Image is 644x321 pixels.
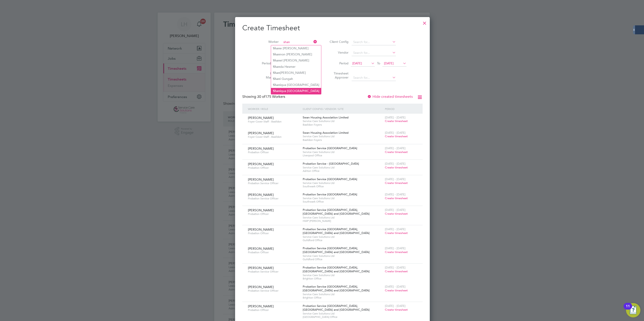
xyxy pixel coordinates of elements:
span: Create timesheet [385,269,408,273]
b: Shan [273,65,280,69]
span: Service Care Solutions Ltd [303,150,383,154]
span: Create timesheet [385,166,408,169]
li: e [PERSON_NAME] [271,45,321,51]
li: [PERSON_NAME] [271,70,321,76]
label: Period [328,61,348,65]
span: Probation Service [GEOGRAPHIC_DATA], [GEOGRAPHIC_DATA] and [GEOGRAPHIC_DATA] [303,266,370,273]
span: Create timesheet [385,119,408,123]
span: HMP [PERSON_NAME] [303,219,383,223]
li: iqua [GEOGRAPHIC_DATA] [271,82,321,88]
span: [PERSON_NAME] [248,193,274,197]
span: Probation Service - [GEOGRAPHIC_DATA] [303,162,359,166]
span: To [376,60,382,66]
span: Basildon Foyers [303,138,383,142]
span: [DATE] [384,61,394,65]
span: [PERSON_NAME] [248,208,274,212]
input: Search for... [352,75,396,81]
li: i Gungah [271,76,321,82]
span: Guildford Office [303,238,383,242]
span: Probation Service [GEOGRAPHIC_DATA], [GEOGRAPHIC_DATA] and [GEOGRAPHIC_DATA] [303,227,370,235]
span: Service Care Solutions Ltd [303,119,383,123]
span: Service Care Solutions Ltd [303,181,383,185]
span: 175 Workers [257,94,285,99]
span: [DATE] - [DATE] [385,162,406,166]
span: [DATE] - [DATE] [385,131,406,135]
b: Shan [273,71,280,75]
span: [DATE] - [DATE] [385,285,406,288]
b: Shan [273,46,280,50]
span: Probation Service [GEOGRAPHIC_DATA], [GEOGRAPHIC_DATA] and [GEOGRAPHIC_DATA] [303,208,370,216]
span: Service Care Solutions Ltd [303,135,383,138]
input: Search for... [352,50,396,56]
span: [GEOGRAPHIC_DATA] Office [303,315,383,319]
span: [PERSON_NAME] [248,177,274,181]
span: [DATE] - [DATE] [385,266,406,269]
span: [DATE] - [DATE] [385,177,406,181]
label: Hide created timesheets [367,94,413,99]
span: Create timesheet [385,288,408,292]
span: Probation Service [GEOGRAPHIC_DATA] [303,177,357,181]
span: Probation Service Officer [248,289,299,293]
div: Showing [242,94,286,99]
span: Create timesheet [385,212,408,216]
span: Probation Service Officer [248,270,299,273]
span: Probation Officer [248,151,299,154]
span: Probation Officer [248,166,299,170]
span: [PERSON_NAME] [248,266,274,270]
span: [DATE] - [DATE] [385,146,406,150]
span: Swan Housing Association Limited [303,131,348,135]
li: da Hesmer [271,64,321,70]
span: Probation Service Officer [248,197,299,200]
span: Probation Service [GEOGRAPHIC_DATA], [GEOGRAPHIC_DATA] and [GEOGRAPHIC_DATA] [303,246,370,254]
b: Shan [273,89,280,93]
span: [DATE] - [DATE] [385,208,406,212]
span: Southwark Office [303,200,383,203]
span: Service Care Solutions Ltd [303,235,383,239]
li: iqua [GEOGRAPHIC_DATA] [271,88,321,94]
span: Liverpool Office [303,154,383,157]
span: Swan Housing Association Limited [303,116,348,119]
span: [PERSON_NAME] [248,285,274,289]
span: Southwark Office [303,185,383,188]
label: Timesheet Approver [328,71,348,79]
span: Service Care Solutions Ltd [303,254,383,258]
span: Service Care Solutions Ltd [303,166,383,169]
div: Client Config / Vendor / Site [302,104,384,114]
span: Probation Service [GEOGRAPHIC_DATA], [GEOGRAPHIC_DATA] and [GEOGRAPHIC_DATA] [303,304,370,312]
span: Probation Officer [248,231,299,235]
span: Foyer Cover Staff - Basildon [248,120,299,123]
div: Worker / Role [247,104,302,114]
span: [PERSON_NAME] [248,227,274,231]
span: Create timesheet [385,134,408,138]
span: [DATE] - [DATE] [385,227,406,231]
b: Shan [273,83,280,87]
span: Probation Service [GEOGRAPHIC_DATA] [303,146,357,150]
span: Probation Service Officer [248,181,299,185]
span: Create timesheet [385,196,408,200]
span: Service Care Solutions Ltd [303,273,383,277]
span: Service Care Solutions Ltd [303,312,383,315]
span: Probation Service [GEOGRAPHIC_DATA] [303,192,357,196]
span: Basildon Foyers [303,123,383,127]
span: Create timesheet [385,181,408,185]
span: Service Care Solutions Ltd [303,216,383,219]
b: Shan [273,77,280,81]
span: Probation Officer [248,251,299,254]
button: Open Resource Center, 11 new notifications [626,303,640,317]
span: Brighton Office [303,277,383,280]
span: Foyer Cover Staff - Basildon [248,135,299,139]
span: [DATE] [352,61,362,65]
label: Worker [258,40,279,44]
li: el [PERSON_NAME] [271,57,321,63]
span: Create timesheet [385,250,408,254]
b: Shan [273,52,280,56]
div: 11 [626,306,630,312]
span: Create timesheet [385,231,408,235]
span: Guildford Office [303,258,383,261]
b: Shan [273,59,280,62]
span: [DATE] - [DATE] [385,116,406,119]
label: Client Config [328,40,348,44]
input: Search for... [352,39,396,45]
span: Service Care Solutions Ltd [303,293,383,296]
label: Period Type [258,61,279,65]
